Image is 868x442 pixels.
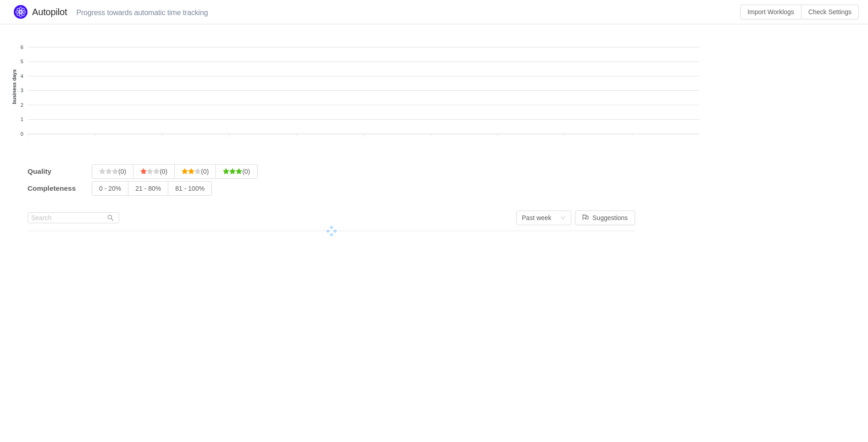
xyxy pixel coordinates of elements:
span: Quality [28,167,51,175]
i: icon: down [560,215,566,221]
i: icon: star [229,168,236,175]
button: icon: flagSuggestions [575,210,635,225]
tspan: 5 [21,59,23,64]
span: (0) [182,168,209,175]
span: (0) [99,168,126,175]
span: 21 - 80% [135,185,161,192]
i: icon: star [188,168,194,175]
span: 0 - 20% [99,185,121,192]
tspan: 4 [21,73,23,79]
i: icon: star [153,168,160,175]
img: Quantify [14,5,28,19]
i: icon: star [147,168,153,175]
i: icon: star [140,168,147,175]
tspan: 0 [21,131,23,137]
text: business days [11,69,17,104]
h2: Autopilot [32,5,514,19]
tspan: 3 [21,88,23,93]
i: icon: star [112,168,118,175]
span: Completeness [28,184,76,192]
small: Progress towards automatic time tracking [67,9,208,17]
input: Search [28,212,119,223]
tspan: 2 [21,102,23,108]
i: icon: star [105,168,112,175]
i: icon: star [223,168,229,175]
span: (0) [223,168,250,175]
tspan: 1 [21,116,23,122]
i: icon: star [194,168,201,175]
i: icon: star [182,168,188,175]
button: Import Worklogs [740,5,802,19]
i: icon: star [99,168,105,175]
i: icon: search [107,215,114,221]
button: Check Settings [801,5,859,19]
tspan: 6 [21,44,23,50]
span: (0) [140,168,167,175]
div: Past week [522,211,552,225]
i: icon: star [236,168,242,175]
span: 81 - 100% [175,185,205,192]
